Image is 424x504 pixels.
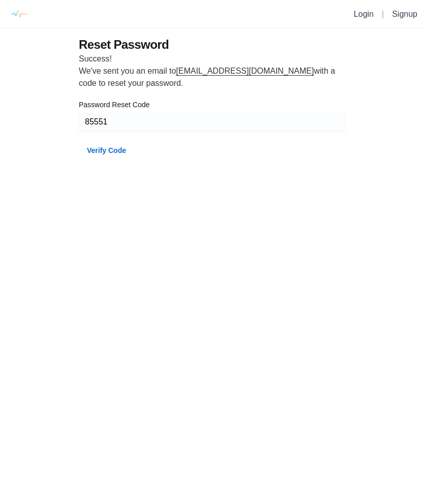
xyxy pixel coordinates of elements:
[79,53,345,65] h3: Success!
[378,8,388,20] li: |
[79,100,149,110] label: Password Reset Code
[392,10,417,18] a: Signup
[354,10,374,18] a: Login
[79,65,345,89] p: We've sent you an email to with a code to reset your password.
[8,3,31,25] img: logo
[79,37,345,53] h3: Reset Password
[79,141,134,160] button: Verify Code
